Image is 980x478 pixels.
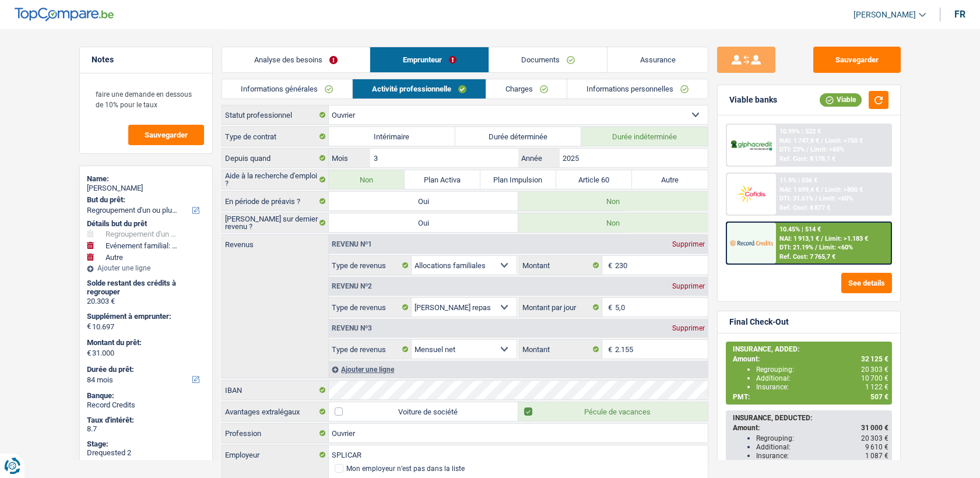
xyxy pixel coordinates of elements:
div: Ref. Cost: 8 877 € [779,204,830,212]
label: Plan Impulsion [480,170,556,189]
span: / [821,235,823,242]
label: Durée du prêt: [87,365,203,374]
span: 31 000 € [861,424,888,432]
div: 20.303 € [87,297,205,306]
div: Record Credits [87,400,205,410]
label: Avantages extralégaux [222,402,329,421]
span: 32 125 € [861,355,888,363]
h5: Notes [92,55,201,65]
img: Cofidis [730,183,773,205]
label: Supplément à emprunter: [87,312,203,321]
span: 1 122 € [865,383,888,391]
label: Type de revenus [329,256,412,275]
input: AAAA [560,149,707,167]
span: Limit: >800 € [825,186,863,194]
label: Type de revenus [329,298,412,317]
span: DTI: 21.19% [779,244,813,251]
label: Pécule de vacances [518,402,708,421]
span: / [815,195,817,202]
label: Non [518,213,708,232]
label: Intérimaire [329,127,455,146]
div: Taux d'intérêt: [87,416,205,425]
label: Autre [632,170,708,189]
div: INSURANCE, ADDED: [733,345,888,353]
input: Cherchez votre employeur [329,445,708,464]
span: Limit: <60% [819,244,853,251]
div: Ajouter une ligne [87,264,205,272]
img: TopCompare Logo [15,8,114,22]
div: Solde restant des crédits à regrouper [87,279,205,297]
span: DTI: 23% [779,146,805,153]
div: PMT: [733,393,888,401]
input: MM [370,149,518,167]
div: Détails but du prêt [87,219,205,229]
label: But du prêt: [87,195,203,205]
button: Sauvegarder [813,47,901,73]
label: Revenus [222,235,328,248]
div: Regrouping: [756,365,888,374]
div: Amount: [733,355,888,363]
div: Insurance: [756,452,888,460]
label: IBAN [222,381,329,399]
label: Type de contrat [222,127,329,146]
span: / [815,244,817,251]
div: Viable banks [729,95,777,105]
span: 20 303 € [861,434,888,442]
label: Montant [519,256,602,275]
label: Aide à la recherche d'emploi ? [222,170,329,189]
a: Assurance [607,47,708,72]
div: Supprimer [669,241,708,248]
span: € [87,349,91,358]
a: [PERSON_NAME] [844,5,926,24]
a: Documents [489,47,607,72]
span: Limit: >1.183 € [825,235,868,242]
span: NAI: 1 747,8 € [779,137,819,145]
span: NAI: 1 699,4 € [779,186,819,194]
label: Depuis quand [222,149,329,167]
label: Montant [519,340,602,358]
label: Montant du prêt: [87,338,203,347]
div: 11.9% | 536 € [779,177,817,184]
span: € [87,322,91,331]
div: Amount: [733,424,888,432]
label: Non [518,192,708,210]
div: Insurance: [756,383,888,391]
div: Supprimer [669,283,708,290]
label: Employeur [222,445,329,464]
span: / [821,186,823,194]
button: Sauvegarder [128,125,204,145]
div: Ajouter une ligne [329,361,708,378]
span: [PERSON_NAME] [853,10,916,20]
label: Non [329,170,405,189]
div: Mon employeur n’est pas dans la liste [346,465,465,472]
span: € [602,256,615,275]
span: 9 610 € [865,443,888,451]
label: Durée indéterminée [581,127,708,146]
label: Article 60 [556,170,632,189]
span: € [602,298,615,317]
img: AlphaCredit [730,139,773,152]
span: 20 303 € [861,365,888,374]
span: Limit: <60% [810,146,844,153]
div: Final Check-Out [729,317,789,327]
img: Record Credits [730,232,773,254]
div: 10.45% | 514 € [779,226,821,233]
span: € [602,340,615,358]
label: En période de préavis ? [222,192,329,210]
div: 10.99% | 522 € [779,128,821,135]
span: 1 087 € [865,452,888,460]
label: Durée déterminée [455,127,582,146]
span: / [821,137,823,145]
label: Type de revenus [329,340,412,358]
div: Revenu nº1 [329,241,375,248]
label: Année [518,149,560,167]
span: Limit: >750 € [825,137,863,145]
div: INSURANCE, DEDUCTED: [733,414,888,422]
div: Regrouping: [756,434,888,442]
a: Informations personnelles [567,79,708,99]
div: Ref. Cost: 7 765,7 € [779,253,835,261]
div: Additional: [756,443,888,451]
div: Banque: [87,391,205,400]
div: 8.7 [87,424,205,434]
a: Emprunteur [370,47,489,72]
